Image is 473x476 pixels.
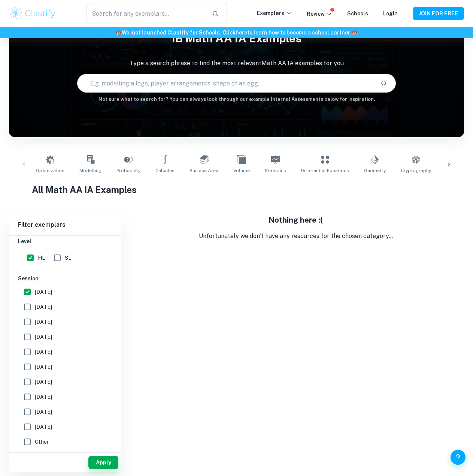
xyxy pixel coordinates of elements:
[9,96,464,103] h6: Not sure what to search for? You can always look through our example Internal Assessments below f...
[35,288,52,296] span: [DATE]
[189,167,218,174] span: Surface Area
[347,10,368,16] a: Schools
[35,378,52,386] span: [DATE]
[127,232,464,241] p: Unfortunately we don't have any resources for the chosen category...
[65,254,71,262] span: SL
[35,408,52,416] span: [DATE]
[364,167,386,174] span: Geometry
[127,214,464,226] h5: Nothing here :(
[35,423,52,431] span: [DATE]
[265,167,286,174] span: Statistics
[401,167,431,174] span: Cryptography
[257,9,292,17] p: Exemplars
[87,3,206,24] input: Search for any exemplars...
[35,438,49,446] span: Other
[383,10,398,16] a: Login
[378,77,390,90] button: Search
[9,59,464,68] p: Type a search phrase to find the most relevant Math AA IA examples for you
[233,167,250,174] span: Volume
[9,214,121,235] h6: Filter exemplars
[35,363,52,371] span: [DATE]
[236,30,247,36] a: here
[18,274,112,283] h6: Session
[79,167,101,174] span: Modelling
[116,167,140,174] span: Probability
[38,254,45,262] span: HL
[35,348,52,356] span: [DATE]
[35,393,52,401] span: [DATE]
[18,237,112,245] h6: Level
[301,167,349,174] span: Differential Equations
[307,10,332,18] p: Review
[451,450,466,465] button: Help and Feedback
[1,28,472,37] h6: We just launched Clastify for Schools. Click to learn how to become a school partner.
[36,167,64,174] span: Optimization
[115,30,122,36] span: 🏫
[35,333,52,341] span: [DATE]
[88,456,118,469] button: Apply
[155,167,175,174] span: Calculus
[351,30,358,36] span: 🏫
[9,27,464,50] h1: IB Math AA IA examples
[35,303,52,311] span: [DATE]
[413,7,464,20] button: JOIN FOR FREE
[78,73,375,94] input: E.g. modelling a logo, player arrangements, shape of an egg...
[35,318,52,326] span: [DATE]
[32,183,442,196] h1: All Math AA IA Examples
[9,6,57,21] img: Clastify logo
